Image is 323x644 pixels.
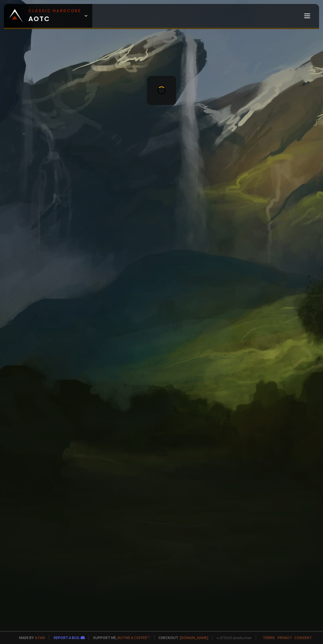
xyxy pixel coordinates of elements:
[154,635,208,640] span: Checkout
[4,4,92,28] a: Classic HardcoreAOTC
[35,635,45,640] a: a fan
[54,635,79,640] a: Report a bug
[278,635,292,640] a: Privacy
[294,635,312,640] a: Consent
[263,635,275,640] a: Terms
[15,635,45,640] span: Made by
[28,8,81,24] span: AOTC
[180,635,208,640] a: [DOMAIN_NAME]
[89,635,150,640] span: Support me,
[118,635,150,640] a: Buy me a coffee
[212,635,252,640] span: v. d752d5 - production
[28,8,81,14] small: Classic Hardcore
